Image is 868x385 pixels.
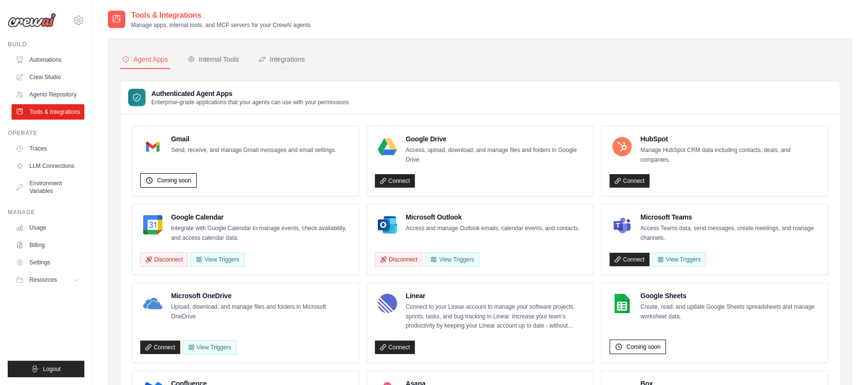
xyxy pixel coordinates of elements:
a: Crew Studio [12,69,84,85]
a: Billing [12,237,84,253]
h3: Authenticated Agent Apps [151,89,349,98]
a: LLM Connections [12,158,84,174]
img: HubSpot Logo [613,137,632,156]
button: Internal Tools [186,51,241,69]
p: Integrate with Google Calendar to manage events, check availability, and access calendar data. [171,224,351,243]
button: Disconnect [140,252,188,267]
a: Connect [610,174,650,188]
p: Enterprise-grade applications that your agents can use with your permissions [151,98,349,106]
: View Triggers [652,252,706,267]
img: Google Sheets Logo [613,294,632,313]
button: Agent Apps [120,51,170,69]
h4: Microsoft Teams [641,212,820,222]
h4: Google Sheets [641,291,820,301]
img: Google Drive Logo [378,137,397,156]
button: Integrations [256,51,307,69]
div: Operate [8,129,84,137]
a: Connect [375,174,415,188]
a: Connect [140,341,180,354]
h4: Google Calendar [171,212,351,222]
img: Google Calendar Logo [143,215,162,234]
p: Connect to your Linear account to manage your software projects, sprints, tasks, and bug tracking... [406,302,586,331]
h4: Linear [406,291,586,301]
p: Access, upload, download, and manage files and folders in Google Drive. [406,146,586,165]
span: Resources [29,276,57,284]
div: Internal Tools [187,55,239,64]
div: Manage [8,208,84,216]
: View Triggers [183,340,237,355]
p: Access Teams data, send messages, create meetings, and manage channels. [641,224,820,243]
a: Tools & Integrations [12,104,84,120]
a: Agents Repository [12,87,84,102]
p: Manage HubSpot CRM data including contacts, deals, and companies. [641,146,820,165]
button: Logout [8,361,84,377]
img: Microsoft Outlook Logo [378,215,397,234]
h4: Gmail [171,134,336,144]
a: Usage [12,220,84,235]
img: Microsoft OneDrive Logo [143,294,162,313]
a: Connect [375,341,415,354]
a: Automations [12,52,84,68]
h4: Microsoft OneDrive [171,291,351,301]
button: Resources [12,272,84,288]
div: Build [8,41,84,48]
p: Access and manage Outlook emails, calendar events, and contacts. [406,224,580,234]
p: Send, receive, and manage Gmail messages and email settings. [171,146,336,155]
img: Gmail Logo [143,137,162,156]
p: Upload, download, and manage files and folders in Microsoft OneDrive. [171,302,351,321]
a: Settings [12,255,84,270]
h4: Microsoft Outlook [406,212,580,222]
span: Coming soon [157,177,191,184]
h2: Tools & Integrations [131,10,311,21]
h4: HubSpot [641,134,820,144]
div: Integrations [258,55,305,64]
a: Connect [610,253,650,266]
: View Triggers [425,252,479,267]
img: Microsoft Teams Logo [613,215,632,234]
span: Logout [43,365,61,373]
a: Environment Variables [12,176,84,199]
p: Create, read, and update Google Sheets spreadsheets and manage worksheet data. [641,302,820,321]
span: Coming soon [627,343,661,351]
img: Linear Logo [378,294,397,313]
button: View Triggers [190,252,244,267]
h4: Google Drive [406,134,586,144]
a: Traces [12,141,84,156]
button: Disconnect [375,252,423,267]
p: Manage apps, internal tools, and MCP servers for your CrewAI agents [131,21,311,29]
img: Logo [8,13,56,27]
div: Agent Apps [122,55,168,64]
